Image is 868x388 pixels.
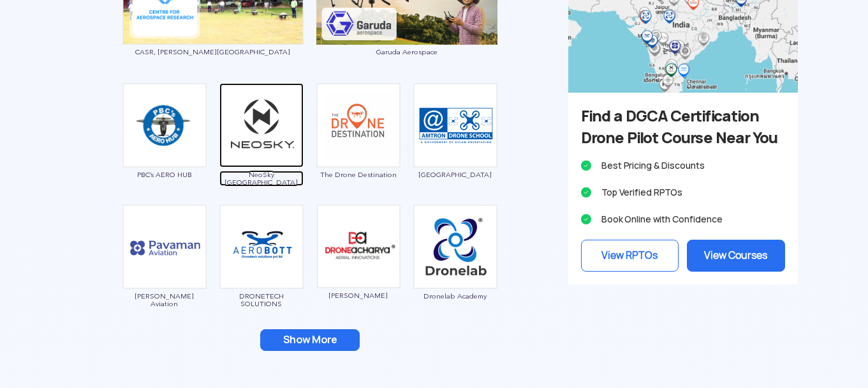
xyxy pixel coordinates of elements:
span: NeoSky [GEOGRAPHIC_DATA] [219,171,304,186]
span: DRONETECH SOLUTIONS [219,292,304,307]
img: ic_dronacharyaaerial.png [316,205,401,288]
a: DRONETECH SOLUTIONS [219,240,304,307]
img: ic_dronedestination.png [316,83,401,167]
a: [PERSON_NAME] [316,240,401,300]
span: [PERSON_NAME] Aviation [122,292,207,307]
a: [GEOGRAPHIC_DATA] [413,119,497,178]
a: [PERSON_NAME] Aviation [122,240,207,307]
img: ic_dronelab_new.png [413,205,497,289]
a: The Drone Destination [316,119,401,178]
span: Dronelab Academy [413,292,497,300]
span: [GEOGRAPHIC_DATA] [413,171,497,178]
span: The Drone Destination [316,171,401,178]
span: Garuda Aerospace [316,48,497,56]
h3: Find a DGCA Certification Drone Pilot Course Near You [581,105,785,149]
img: ic_pavaman.png [122,205,207,289]
span: CASR, [PERSON_NAME][GEOGRAPHIC_DATA] [122,48,304,56]
a: View RPTOs [581,240,679,272]
li: Top Verified RPTOs [581,183,785,201]
img: bg_droneteech.png [219,205,304,289]
button: Show More [260,329,360,351]
span: PBC’s AERO HUB [122,171,207,178]
img: ic_amtron.png [413,83,497,167]
li: Best Pricing & Discounts [581,157,785,175]
a: View Courses [687,240,785,272]
li: Book Online with Confidence [581,210,785,228]
a: NeoSky [GEOGRAPHIC_DATA] [219,119,304,186]
a: PBC’s AERO HUB [122,119,207,178]
span: [PERSON_NAME] [316,291,401,299]
img: ic_pbc.png [122,83,207,167]
img: img_neosky.png [219,83,304,167]
a: Dronelab Academy [413,240,497,300]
